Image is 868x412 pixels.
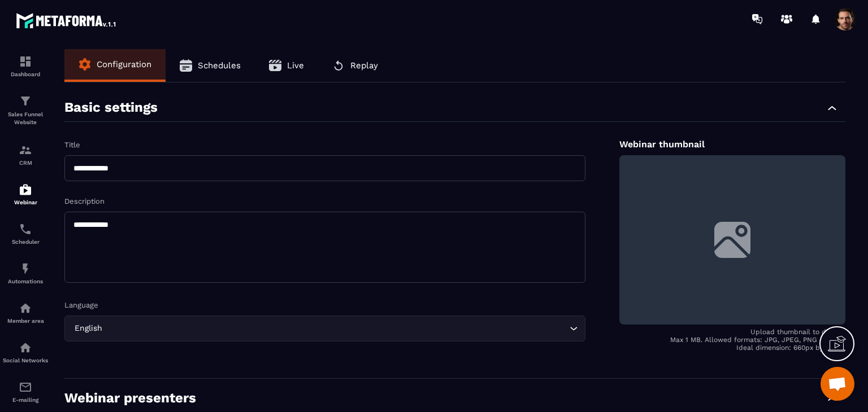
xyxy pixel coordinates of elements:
[619,336,845,344] p: Max 1 MB. Allowed formats: JPG, JPEG, PNG and GIF
[198,60,241,71] span: Schedules
[19,222,32,236] img: scheduler
[619,328,845,336] p: Upload thumbnail to display
[3,135,48,174] a: formationformationCRM
[19,341,32,354] img: social-network
[3,71,48,77] p: Dashboard
[19,94,32,108] img: formation
[16,10,118,30] img: logo
[619,139,845,150] p: Webinar thumbnail
[72,322,105,335] span: English
[3,318,48,324] p: Member area
[64,197,105,205] label: Description
[3,357,48,363] p: Social Networks
[19,301,32,315] img: automations
[350,60,378,71] span: Replay
[105,322,567,335] input: Search for option
[3,278,48,284] p: Automations
[318,49,392,82] button: Replay
[3,214,48,253] a: schedulerschedulerScheduler
[97,59,151,69] span: Configuration
[64,301,98,309] label: Language
[3,199,48,205] p: Webinar
[3,46,48,86] a: formationformationDashboard
[19,262,32,275] img: automations
[3,174,48,214] a: automationsautomationsWebinar
[821,367,854,401] div: Mở cuộc trò chuyện
[64,390,196,406] p: Webinar presenters
[3,397,48,403] p: E-mailing
[287,60,304,71] span: Live
[3,332,48,372] a: social-networksocial-networkSocial Networks
[3,239,48,245] p: Scheduler
[166,49,255,82] button: Schedules
[3,372,48,411] a: emailemailE-mailing
[3,111,48,126] p: Sales Funnel Website
[3,160,48,166] p: CRM
[619,344,845,352] p: Ideal dimension: 660px by 440px
[64,141,80,149] label: Title
[19,183,32,196] img: automations
[3,253,48,293] a: automationsautomationsAutomations
[255,49,318,82] button: Live
[19,380,32,394] img: email
[19,143,32,157] img: formation
[3,293,48,332] a: automationsautomationsMember area
[64,315,585,341] div: Search for option
[64,49,166,80] button: Configuration
[64,99,158,116] p: Basic settings
[3,86,48,135] a: formationformationSales Funnel Website
[19,55,32,68] img: formation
